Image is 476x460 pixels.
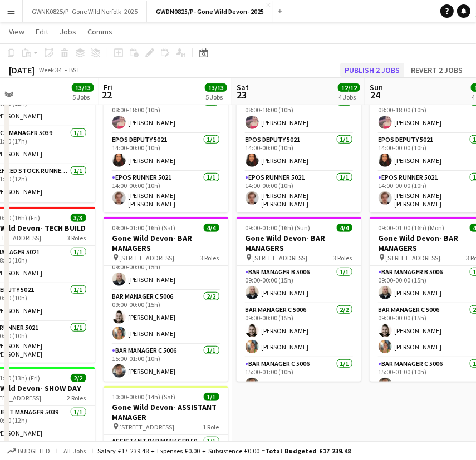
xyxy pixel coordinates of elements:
[147,1,273,22] button: GWDN0825/P- Gone Wild Devon- 2025
[9,27,24,37] span: View
[340,63,404,77] button: Publish 2 jobs
[237,217,361,382] app-job-card: 09:00-01:00 (16h) (Sun)4/4Gone Wild Devon- BAR MANAGERS [STREET_ADDRESS].3 RolesBar Manager B 500...
[104,133,228,171] app-card-role: EPOS Deputy 50211/114:00-00:00 (10h)[PERSON_NAME]
[55,24,81,39] a: Jobs
[237,171,361,212] app-card-role: EPOS Runner 50211/114:00-00:00 (10h)[PERSON_NAME] [PERSON_NAME]
[237,304,361,358] app-card-role: Bar Manager C 50062/209:00-00:00 (15h)[PERSON_NAME][PERSON_NAME]
[265,447,351,455] span: Total Budgeted £17 239.48
[337,224,352,232] span: 4/4
[6,445,52,457] button: Budgeted
[237,133,361,171] app-card-role: EPOS Deputy 50211/114:00-00:00 (10h)[PERSON_NAME]
[104,402,228,422] h3: Gone Wild Devon- ASSISTANT MANAGER
[87,27,112,37] span: Comms
[120,254,176,262] span: [STREET_ADDRESS].
[69,66,80,74] div: BST
[237,57,361,212] app-job-card: 08:00-00:00 (16h) (Sun)3/3Gone Wild Devon- TECH BUILD [STREET_ADDRESS].3 RolesEPOS Manager 50211/...
[37,66,65,74] span: Week 34
[370,82,383,92] span: Sun
[338,83,360,92] span: 12/12
[104,233,228,253] h3: Gone Wild Devon- BAR MANAGERS
[205,83,227,92] span: 13/13
[205,93,227,101] div: 5 Jobs
[71,214,86,222] span: 3/3
[9,65,35,76] div: [DATE]
[104,253,228,290] app-card-role: Bar Manager B 50061/109:00-00:00 (15h)[PERSON_NAME]
[237,82,249,92] span: Sat
[71,374,86,382] span: 2/2
[104,57,228,212] app-job-card: 08:00-00:00 (16h) (Sat)3/3Gone Wild Devon- TECH BUILD [STREET_ADDRESS].3 RolesEPOS Manager 50211/...
[253,254,310,262] span: [STREET_ADDRESS].
[4,24,29,39] a: View
[120,423,176,431] span: [STREET_ADDRESS].
[237,96,361,133] app-card-role: EPOS Manager 50211/108:00-18:00 (10h)[PERSON_NAME]
[104,344,228,382] app-card-role: Bar Manager C 50061/115:00-01:00 (10h)[PERSON_NAME]
[204,393,219,401] span: 1/1
[203,423,219,431] span: 1 Role
[67,394,86,402] span: 2 Roles
[67,234,86,242] span: 3 Roles
[97,447,351,455] div: Salary £17 239.48 + Expenses £0.00 + Subsistence £0.00 =
[104,82,112,92] span: Fri
[112,393,176,401] span: 10:00-00:00 (14h) (Sat)
[18,447,50,455] span: Budgeted
[237,358,361,395] app-card-role: Bar Manager C 50061/115:00-01:00 (10h)[PERSON_NAME]
[61,447,88,455] span: All jobs
[368,88,383,101] span: 24
[112,224,176,232] span: 09:00-01:00 (16h) (Sat)
[72,93,94,101] div: 5 Jobs
[379,224,445,232] span: 09:00-01:00 (16h) (Mon)
[104,171,228,212] app-card-role: EPOS Runner 50211/114:00-00:00 (10h)[PERSON_NAME] [PERSON_NAME]
[406,63,467,77] button: Revert 2 jobs
[60,27,76,37] span: Jobs
[237,266,361,304] app-card-role: Bar Manager B 50061/109:00-00:00 (15h)[PERSON_NAME]
[237,233,361,253] h3: Gone Wild Devon- BAR MANAGERS
[338,93,360,101] div: 4 Jobs
[102,88,112,101] span: 22
[200,254,219,262] span: 3 Roles
[36,27,48,37] span: Edit
[235,88,249,101] span: 23
[104,96,228,133] app-card-role: EPOS Manager 50211/108:00-18:00 (10h)[PERSON_NAME]
[333,254,352,262] span: 3 Roles
[23,1,147,22] button: GWNK0825/P- Gone Wild Norfolk- 2025
[104,290,228,344] app-card-role: Bar Manager C 50062/209:00-00:00 (15h)[PERSON_NAME][PERSON_NAME]
[83,24,117,39] a: Comms
[386,254,443,262] span: [STREET_ADDRESS].
[204,224,219,232] span: 4/4
[246,224,311,232] span: 09:00-01:00 (16h) (Sun)
[104,217,228,382] app-job-card: 09:00-01:00 (16h) (Sat)4/4Gone Wild Devon- BAR MANAGERS [STREET_ADDRESS].3 RolesBar Manager B 500...
[72,83,94,92] span: 13/13
[31,24,53,39] a: Edit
